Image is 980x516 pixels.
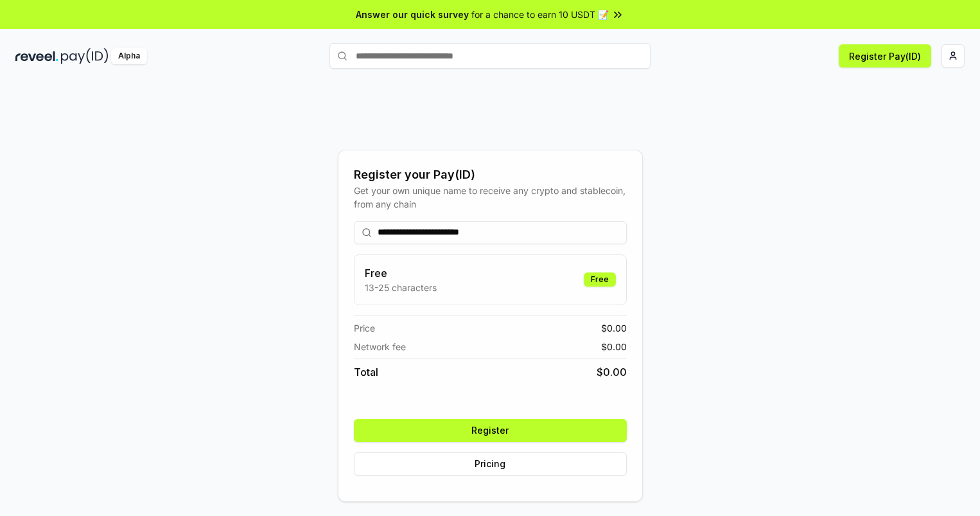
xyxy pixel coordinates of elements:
[354,321,375,335] span: Price
[601,321,627,335] span: $ 0.00
[597,364,627,380] span: $ 0.00
[354,340,406,353] span: Network fee
[61,48,109,64] img: pay_id
[354,452,627,476] button: Pricing
[365,281,437,294] p: 13-25 characters
[354,364,378,380] span: Total
[354,166,627,184] div: Register your Pay(ID)
[584,272,616,287] div: Free
[471,8,609,21] span: for a chance to earn 10 USDT 📝
[354,419,627,442] button: Register
[356,8,469,21] span: Answer our quick survey
[354,184,627,211] div: Get your own unique name to receive any crypto and stablecoin, from any chain
[111,48,147,64] div: Alpha
[15,48,58,64] img: reveel_dark
[839,44,931,67] button: Register Pay(ID)
[601,340,627,353] span: $ 0.00
[365,265,437,281] h3: Free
